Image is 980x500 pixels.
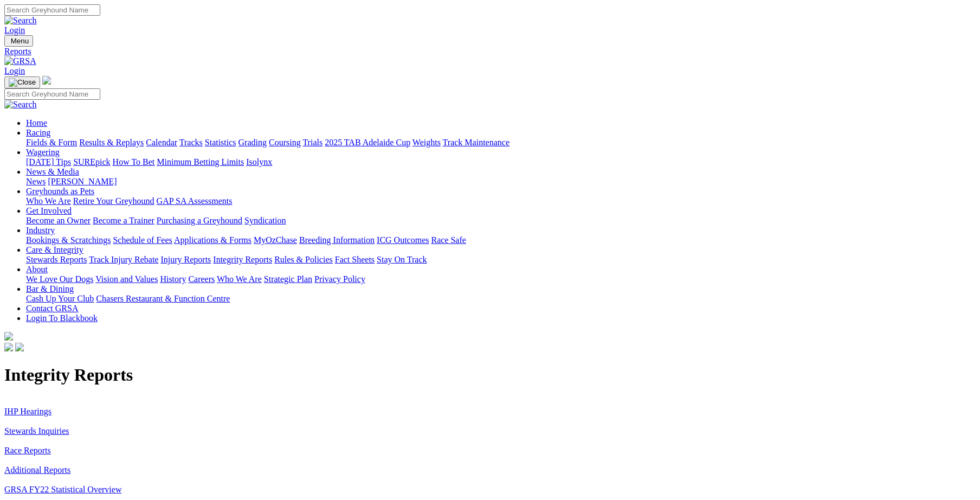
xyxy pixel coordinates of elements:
[269,138,301,147] a: Coursing
[73,196,154,206] a: Retire Your Greyhound
[205,138,236,147] a: Statistics
[26,235,976,245] div: Industry
[26,196,976,206] div: Greyhounds as Pets
[26,206,72,215] a: Get Involved
[443,138,510,147] a: Track Maintenance
[335,255,375,264] a: Fact Sheets
[325,138,410,147] a: 2025 TAB Adelaide Cup
[254,235,297,245] a: MyOzChase
[377,235,429,245] a: ICG Outcomes
[188,274,215,284] a: Careers
[9,78,36,87] img: Close
[146,138,177,147] a: Calendar
[4,465,70,475] a: Additional Reports
[244,216,286,225] a: Syndication
[238,138,267,147] a: Grading
[157,157,244,166] a: Minimum Betting Limits
[26,255,976,265] div: Care & Integrity
[4,426,69,435] a: Stewards Inquiries
[26,313,98,323] a: Login To Blackbook
[213,255,272,264] a: Integrity Reports
[4,446,51,455] a: Race Reports
[299,235,375,245] a: Breeding Information
[377,255,427,264] a: Stay On Track
[26,157,71,166] a: [DATE] Tips
[274,255,333,264] a: Rules & Policies
[26,274,93,284] a: We Love Our Dogs
[246,157,272,166] a: Isolynx
[302,138,323,147] a: Trials
[26,157,976,167] div: Wagering
[26,138,77,147] a: Fields & Form
[26,255,87,264] a: Stewards Reports
[26,294,976,304] div: Bar & Dining
[4,88,100,100] input: Search
[157,196,233,206] a: GAP SA Assessments
[4,407,51,416] a: IHP Hearings
[26,216,91,225] a: Become an Owner
[174,235,252,245] a: Applications & Forms
[4,16,37,25] img: Search
[157,216,242,225] a: Purchasing a Greyhound
[4,35,33,47] button: Toggle navigation
[26,177,976,187] div: News & Media
[4,56,36,66] img: GRSA
[314,274,365,284] a: Privacy Policy
[412,138,441,147] a: Weights
[79,138,144,147] a: Results & Replays
[96,294,230,303] a: Chasers Restaurant & Function Centre
[4,100,37,110] img: Search
[26,216,976,226] div: Get Involved
[26,128,50,137] a: Racing
[93,216,154,225] a: Become a Trainer
[4,343,13,351] img: facebook.svg
[26,304,78,313] a: Contact GRSA
[4,47,976,56] a: Reports
[217,274,262,284] a: Who We Are
[4,332,13,341] img: logo-grsa-white.png
[4,365,976,385] h1: Integrity Reports
[11,37,29,45] span: Menu
[26,245,83,254] a: Care & Integrity
[264,274,312,284] a: Strategic Plan
[4,485,121,494] a: GRSA FY22 Statistical Overview
[26,294,94,303] a: Cash Up Your Club
[26,235,111,245] a: Bookings & Scratchings
[160,255,211,264] a: Injury Reports
[4,66,25,75] a: Login
[26,148,60,157] a: Wagering
[26,118,47,127] a: Home
[4,4,100,16] input: Search
[15,343,24,351] img: twitter.svg
[26,177,46,186] a: News
[48,177,117,186] a: [PERSON_NAME]
[26,196,71,206] a: Who We Are
[26,226,55,235] a: Industry
[26,274,976,284] div: About
[4,76,40,88] button: Toggle navigation
[160,274,186,284] a: History
[42,76,51,85] img: logo-grsa-white.png
[26,167,79,176] a: News & Media
[73,157,110,166] a: SUREpick
[4,25,25,35] a: Login
[26,138,976,148] div: Racing
[89,255,158,264] a: Track Injury Rebate
[113,157,155,166] a: How To Bet
[113,235,172,245] a: Schedule of Fees
[26,265,48,274] a: About
[179,138,203,147] a: Tracks
[26,187,94,196] a: Greyhounds as Pets
[26,284,74,293] a: Bar & Dining
[431,235,466,245] a: Race Safe
[95,274,158,284] a: Vision and Values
